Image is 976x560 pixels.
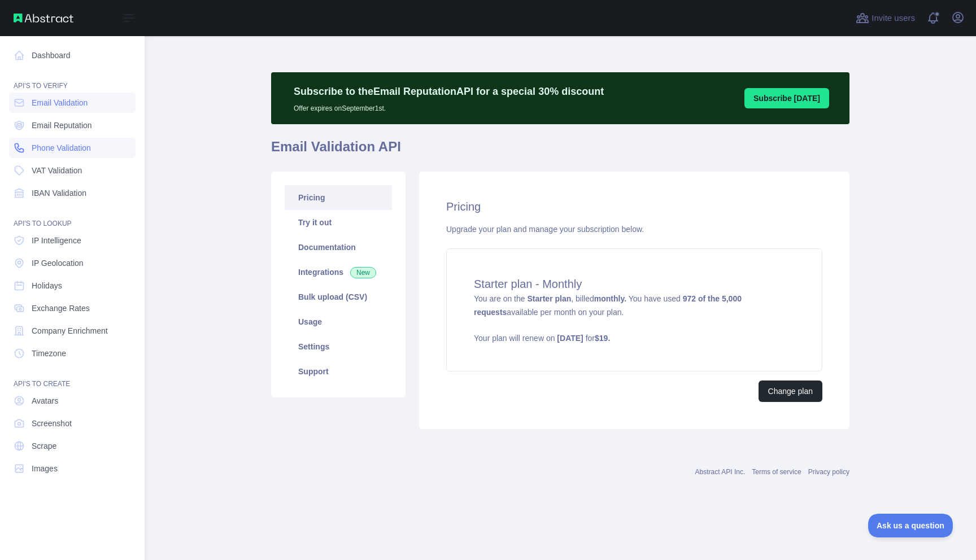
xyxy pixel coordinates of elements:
strong: monthly. [594,294,626,303]
strong: [DATE] [557,334,583,343]
span: Company Enrichment [32,325,108,336]
p: Subscribe to the Email Reputation API for a special 30 % discount [294,84,604,99]
span: IP Geolocation [32,257,84,269]
div: API'S TO CREATE [9,366,136,388]
iframe: Toggle Customer Support [868,514,953,537]
a: IP Intelligence [9,230,136,251]
a: Bulk upload (CSV) [285,285,392,309]
strong: 972 of the 5,000 requests [474,294,742,317]
span: Timezone [32,348,66,359]
span: IP Intelligence [32,235,81,246]
a: Settings [285,334,392,359]
span: Holidays [32,280,62,291]
a: Try it out [285,210,392,235]
a: Email Reputation [9,115,136,135]
img: Abstract API [14,14,73,23]
a: Pricing [285,185,392,210]
a: Terms of service [752,468,801,476]
a: Privacy policy [808,468,849,476]
a: Dashboard [9,45,136,65]
a: VAT Validation [9,160,136,181]
button: Subscribe [DATE] [744,88,829,108]
span: VAT Validation [32,165,82,176]
span: Phone Validation [32,142,91,154]
a: IBAN Validation [9,183,136,203]
a: Support [285,359,392,384]
a: Phone Validation [9,138,136,158]
span: Scrape [32,440,56,452]
h2: Pricing [446,199,822,215]
a: Integrations New [285,260,392,285]
span: Invite users [872,12,915,25]
p: Your plan will renew on for [474,333,795,344]
div: API'S TO VERIFY [9,68,136,90]
span: Avatars [32,395,58,406]
span: Email Reputation [32,120,92,131]
a: Screenshot [9,413,136,434]
button: Change plan [759,380,822,402]
span: Screenshot [32,418,72,429]
p: Offer expires on September 1st. [294,99,604,113]
div: API'S TO LOOKUP [9,205,136,228]
button: Invite users [853,9,917,27]
span: Images [32,463,58,474]
span: You are on the , billed You have used available per month on your plan. [474,294,795,344]
a: Documentation [285,235,392,260]
a: Exchange Rates [9,298,136,318]
span: Email Validation [32,97,88,108]
a: Avatars [9,391,136,411]
a: IP Geolocation [9,253,136,273]
a: Images [9,458,136,479]
strong: $ 19 . [595,334,610,343]
span: Exchange Rates [32,303,90,314]
span: IBAN Validation [32,187,86,199]
a: Abstract API Inc. [695,468,746,476]
a: Holidays [9,275,136,296]
a: Usage [285,309,392,334]
span: New [350,267,376,278]
a: Email Validation [9,93,136,113]
strong: Starter plan [527,294,571,303]
div: Upgrade your plan and manage your subscription below. [446,224,822,235]
a: Timezone [9,343,136,364]
h4: Starter plan - Monthly [474,276,795,292]
a: Scrape [9,436,136,456]
h1: Email Validation API [271,138,849,165]
a: Company Enrichment [9,321,136,341]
